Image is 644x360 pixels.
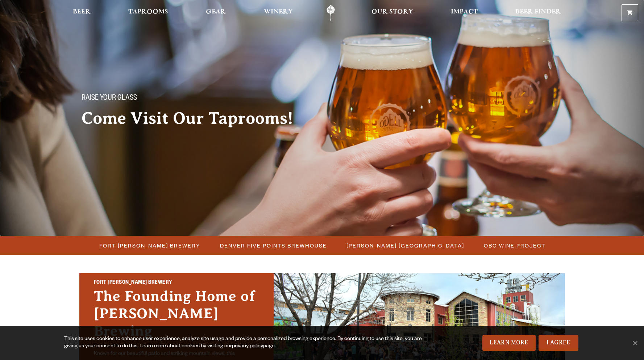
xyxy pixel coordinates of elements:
h3: The Founding Home of [PERSON_NAME] Brewing [94,287,259,347]
h2: Fort [PERSON_NAME] Brewery [94,278,259,288]
a: Beer [68,5,95,21]
span: Winery [264,9,293,15]
span: Gear [206,9,226,15]
span: Raise your glass [82,94,137,103]
a: Gear [201,5,230,21]
span: Beer Finder [515,9,561,15]
a: Fort [PERSON_NAME] Brewery [95,240,204,251]
a: I Agree [539,335,578,351]
a: Impact [446,5,482,21]
span: Denver Five Points Brewhouse [220,240,327,251]
h2: Come Visit Our Taprooms! [82,109,308,127]
a: Taprooms [124,5,173,21]
span: Impact [451,9,478,15]
span: No [631,339,639,347]
a: Odell Home [317,5,344,21]
span: Beer [73,9,91,15]
span: Fort [PERSON_NAME] Brewery [99,240,200,251]
a: Denver Five Points Brewhouse [216,240,331,251]
a: OBC Wine Project [479,240,549,251]
a: [PERSON_NAME] [GEOGRAPHIC_DATA] [342,240,468,251]
a: Learn More [482,335,536,351]
div: This site uses cookies to enhance user experience, analyze site usage and provide a personalized ... [64,336,429,350]
span: Our Story [371,9,413,15]
a: privacy policy [232,344,263,349]
a: Our Story [367,5,418,21]
a: Winery [259,5,298,21]
span: [PERSON_NAME] [GEOGRAPHIC_DATA] [346,240,464,251]
span: Taprooms [128,9,168,15]
span: OBC Wine Project [484,240,545,251]
a: Beer Finder [511,5,566,21]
